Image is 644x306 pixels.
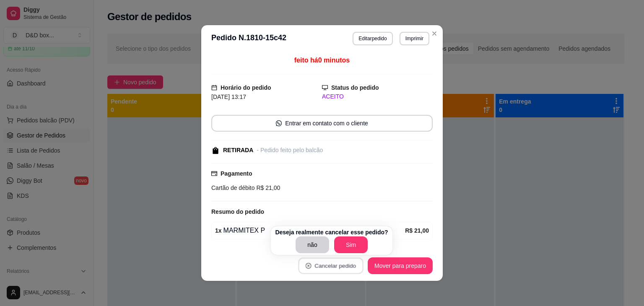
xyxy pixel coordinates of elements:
[211,184,255,191] span: Cartão de débito
[221,84,271,91] strong: Horário do pedido
[221,170,252,177] strong: Pagamento
[211,32,286,45] h3: Pedido N. 1810-15c42
[331,84,379,91] strong: Status do pedido
[211,208,264,215] strong: Resumo do pedido
[428,27,441,40] button: Close
[334,236,368,253] button: Sim
[405,227,429,234] strong: R$ 21,00
[211,85,217,91] span: calendar
[353,32,392,45] button: Editarpedido
[400,32,429,45] button: Imprimir
[276,120,282,126] span: whats-app
[255,184,280,191] span: R$ 21,00
[306,263,312,269] span: close-circle
[298,258,363,274] button: close-circleCancelar pedido
[211,171,217,176] span: credit-card
[223,146,253,155] div: RETIRADA
[294,57,350,64] span: feito há 0 minutos
[322,85,328,91] span: desktop
[211,93,246,100] span: [DATE] 13:17
[368,257,433,274] button: Mover para preparo
[215,227,222,234] strong: 1 x
[215,226,405,236] div: MARMITEX P
[275,228,388,236] p: Deseja realmente cancelar esse pedido?
[257,146,323,155] div: - Pedido feito pelo balcão
[322,92,433,101] div: ACEITO
[296,236,329,253] button: não
[211,115,433,132] button: whats-appEntrar em contato com o cliente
